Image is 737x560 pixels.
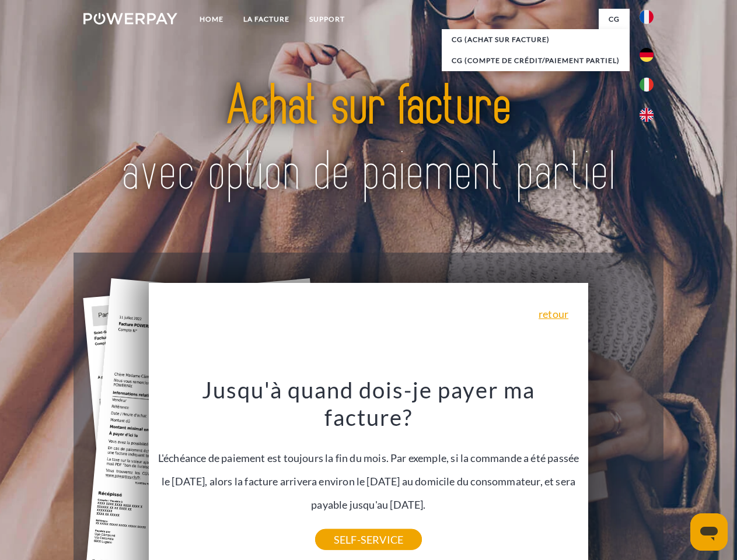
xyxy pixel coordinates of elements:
[539,309,568,319] a: retour
[690,513,728,551] iframe: Bouton de lancement de la fenêtre de messagerie
[599,9,630,30] a: CG
[640,48,654,62] img: de
[156,376,582,540] div: L'échéance de paiement est toujours la fin du mois. Par exemple, si la commande a été passée le [...
[640,78,654,92] img: it
[640,108,654,122] img: en
[190,9,233,30] a: Home
[442,50,630,71] a: CG (Compte de crédit/paiement partiel)
[156,376,582,432] h3: Jusqu'à quand dois-je payer ma facture?
[111,56,626,223] img: title-powerpay_fr.svg
[315,529,422,550] a: SELF-SERVICE
[442,29,630,50] a: CG (achat sur facture)
[83,13,177,24] img: logo-powerpay-white.svg
[233,9,299,30] a: LA FACTURE
[640,10,654,24] img: fr
[299,9,355,30] a: Support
